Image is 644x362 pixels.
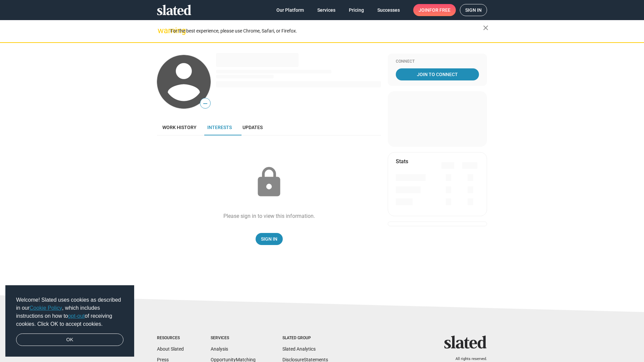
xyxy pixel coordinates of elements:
a: Slated Analytics [282,346,316,352]
a: dismiss cookie message [16,334,123,346]
a: About Slated [157,346,184,352]
div: For the best experience, please use Chrome, Safari, or Firefox. [170,26,483,36]
span: Sign in [465,4,482,16]
div: Connect [396,59,479,64]
mat-icon: lock [252,166,286,199]
span: Successes [377,4,400,16]
span: Services [317,4,335,16]
mat-card-title: Stats [396,158,408,165]
a: Join To Connect [396,68,479,80]
div: Resources [157,336,184,341]
a: opt-out [68,313,85,319]
span: Join [419,4,450,16]
a: Interests [202,119,237,135]
span: Pricing [349,4,364,16]
span: for free [429,4,450,16]
a: Joinfor free [413,4,456,16]
span: Interests [207,125,232,130]
a: Updates [237,119,268,135]
div: Please sign in to view this information. [223,213,315,220]
a: Pricing [343,4,369,16]
mat-icon: close [482,24,490,32]
a: Cookie Policy [30,305,62,311]
span: Our Platform [276,4,304,16]
div: Slated Group [282,336,328,341]
div: Services [211,336,256,341]
span: Welcome! Slated uses cookies as described in our , which includes instructions on how to of recei... [16,296,123,328]
a: Services [312,4,341,16]
span: Sign In [261,233,277,245]
span: Join To Connect [397,68,478,80]
span: — [200,99,210,108]
a: Work history [157,119,202,135]
span: Work history [162,125,197,130]
a: Sign In [256,233,283,245]
a: Successes [372,4,405,16]
span: Updates [243,125,263,130]
mat-icon: warning [158,26,166,35]
a: Sign in [460,4,487,16]
a: Our Platform [271,4,309,16]
div: cookieconsent [5,285,134,357]
a: Analysis [211,346,228,352]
